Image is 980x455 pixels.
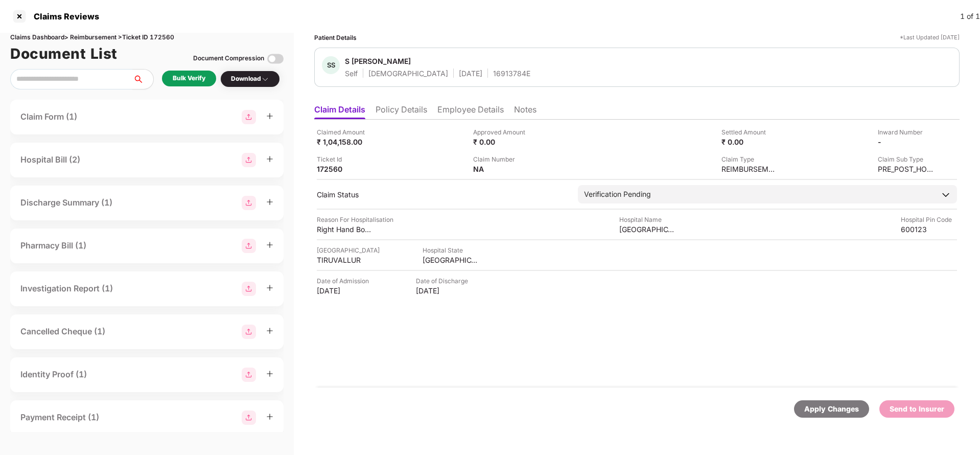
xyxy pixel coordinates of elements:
div: Claim Status [317,190,568,199]
div: Hospital Name [619,215,675,224]
h1: Document List [10,42,118,65]
img: svg+xml;base64,PHN2ZyBpZD0iR3JvdXBfMjg4MTMiIGRhdGEtbmFtZT0iR3JvdXAgMjg4MTMiIHhtbG5zPSJodHRwOi8vd3... [242,411,256,425]
div: [DEMOGRAPHIC_DATA] [368,69,448,78]
div: Inward Number [878,127,934,137]
img: svg+xml;base64,PHN2ZyBpZD0iR3JvdXBfMjg4MTMiIGRhdGEtbmFtZT0iR3JvdXAgMjg4MTMiIHhtbG5zPSJodHRwOi8vd3... [242,196,256,210]
div: Bulk Verify [173,74,205,83]
img: svg+xml;base64,PHN2ZyBpZD0iRHJvcGRvd24tMzJ4MzIiIHhtbG5zPSJodHRwOi8vd3d3LnczLm9yZy8yMDAwL3N2ZyIgd2... [261,75,269,83]
div: S [PERSON_NAME] [345,56,411,66]
div: [DATE] [317,286,373,295]
div: [GEOGRAPHIC_DATA] [317,245,380,255]
li: Claim Details [314,104,365,119]
img: svg+xml;base64,PHN2ZyBpZD0iR3JvdXBfMjg4MTMiIGRhdGEtbmFtZT0iR3JvdXAgMjg4MTMiIHhtbG5zPSJodHRwOi8vd3... [242,239,256,253]
div: ₹ 1,04,158.00 [317,137,373,147]
li: Notes [514,104,536,119]
div: REIMBURSEMENT [721,164,778,174]
div: ₹ 0.00 [721,137,778,147]
div: Hospital State [423,245,479,255]
img: svg+xml;base64,PHN2ZyBpZD0iR3JvdXBfMjg4MTMiIGRhdGEtbmFtZT0iR3JvdXAgMjg4MTMiIHhtbG5zPSJodHRwOi8vd3... [242,282,256,296]
img: svg+xml;base64,PHN2ZyBpZD0iR3JvdXBfMjg4MTMiIGRhdGEtbmFtZT0iR3JvdXAgMjg4MTMiIHhtbG5zPSJodHRwOi8vd3... [242,368,256,382]
div: PRE_POST_HOSPITALIZATION_REIMBURSEMENT [878,164,934,174]
div: Document Compression [193,54,264,63]
div: Hospital Bill (2) [20,153,80,166]
div: Settled Amount [721,127,778,137]
div: Apply Changes [804,403,859,415]
div: Self [345,69,358,78]
div: [GEOGRAPHIC_DATA] [619,224,675,234]
div: NA [473,164,529,174]
span: plus [266,198,273,206]
div: *Last Updated [DATE] [900,33,960,42]
div: Cancelled Cheque (1) [20,325,105,338]
span: plus [266,284,273,291]
div: ₹ 0.00 [473,137,529,147]
div: Hospital Pin Code [901,215,957,224]
div: Identity Proof (1) [20,368,87,381]
span: plus [266,370,273,377]
div: Verification Pending [584,189,651,200]
div: [DATE] [416,286,472,295]
img: downArrowIcon [941,190,951,200]
div: Claims Dashboard > Reimbursement > Ticket ID 172560 [10,33,284,42]
div: 16913784E [493,69,530,78]
span: plus [266,112,273,120]
div: Claim Sub Type [878,154,934,164]
div: Discharge Summary (1) [20,196,112,209]
img: svg+xml;base64,PHN2ZyBpZD0iVG9nZ2xlLTMyeDMyIiB4bWxucz0iaHR0cDovL3d3dy53My5vcmcvMjAwMC9zdmciIHdpZH... [267,51,284,67]
button: search [132,69,154,89]
div: 600123 [901,224,957,234]
div: 172560 [317,164,373,174]
li: Policy Details [376,104,427,119]
span: plus [266,155,273,163]
div: Claimed Amount [317,127,373,137]
div: Date of Admission [317,276,373,286]
div: 1 of 1 [960,11,980,22]
span: plus [266,241,273,248]
div: Right Hand Bone Fracture [317,224,373,234]
div: Payment Receipt (1) [20,411,99,424]
div: Reason For Hospitalisation [317,215,393,224]
span: search [132,75,153,83]
div: Claim Type [721,154,778,164]
div: Claim Form (1) [20,110,77,123]
div: [DATE] [459,69,482,78]
div: Claims Reviews [28,11,99,21]
div: [GEOGRAPHIC_DATA] [423,255,479,265]
div: TIRUVALLUR [317,255,373,265]
div: SS [322,56,340,74]
div: Patient Details [314,33,357,42]
div: Send to Insurer [890,403,944,415]
div: Pharmacy Bill (1) [20,239,86,252]
img: svg+xml;base64,PHN2ZyBpZD0iR3JvdXBfMjg4MTMiIGRhdGEtbmFtZT0iR3JvdXAgMjg4MTMiIHhtbG5zPSJodHRwOi8vd3... [242,325,256,339]
img: svg+xml;base64,PHN2ZyBpZD0iR3JvdXBfMjg4MTMiIGRhdGEtbmFtZT0iR3JvdXAgMjg4MTMiIHhtbG5zPSJodHRwOi8vd3... [242,153,256,167]
span: plus [266,327,273,334]
div: Date of Discharge [416,276,472,286]
div: Download [231,74,269,84]
div: Claim Number [473,154,529,164]
div: Ticket Id [317,154,373,164]
span: plus [266,413,273,420]
div: Investigation Report (1) [20,282,113,295]
div: Approved Amount [473,127,529,137]
img: svg+xml;base64,PHN2ZyBpZD0iR3JvdXBfMjg4MTMiIGRhdGEtbmFtZT0iR3JvdXAgMjg4MTMiIHhtbG5zPSJodHRwOi8vd3... [242,110,256,124]
div: - [878,137,934,147]
li: Employee Details [437,104,504,119]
